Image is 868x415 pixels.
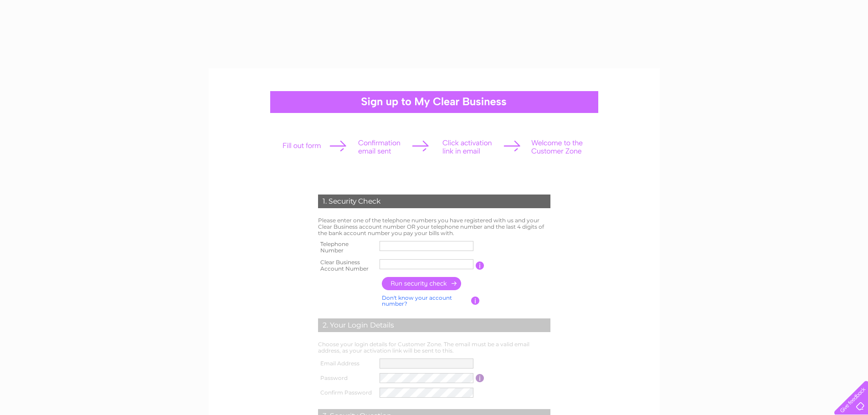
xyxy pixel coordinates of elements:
input: Information [476,374,484,382]
th: Password [316,371,378,385]
td: Please enter one of the telephone numbers you have registered with us and your Clear Business acc... [316,215,553,238]
a: Don't know your account number? [382,294,452,307]
input: Information [476,261,484,270]
input: Information [471,297,480,305]
th: Email Address [316,356,378,371]
th: Telephone Number [316,238,378,256]
th: Confirm Password [316,385,378,400]
div: 2. Your Login Details [318,318,550,332]
div: 1. Security Check [318,195,550,208]
th: Clear Business Account Number [316,256,378,275]
td: Choose your login details for Customer Zone. The email must be a valid email address, as your act... [316,339,553,356]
